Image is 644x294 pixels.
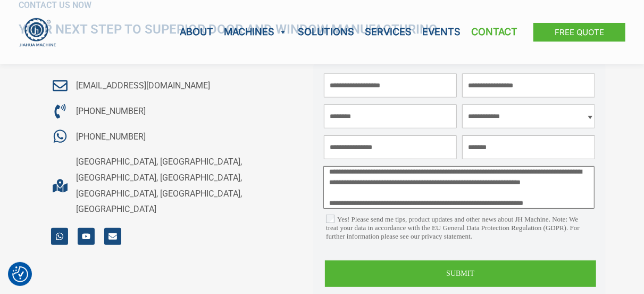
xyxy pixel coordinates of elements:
span: [PHONE_NUMBER] [74,129,146,145]
button: Consent Preferences [12,266,28,282]
a: [EMAIL_ADDRESS][DOMAIN_NAME] [51,78,277,94]
button: SUBMIT [325,260,596,287]
img: Revisit consent button [12,266,28,282]
a: [PHONE_NUMBER] [51,129,277,145]
input: *Name [324,73,457,97]
a: Free Quote [533,23,625,42]
span: [GEOGRAPHIC_DATA], [GEOGRAPHIC_DATA], [GEOGRAPHIC_DATA], [GEOGRAPHIC_DATA], [GEOGRAPHIC_DATA], [G... [74,154,277,217]
input: Company [324,135,457,159]
span: [EMAIL_ADDRESS][DOMAIN_NAME] [74,78,211,94]
a: [PHONE_NUMBER] [51,103,277,119]
span: [PHONE_NUMBER] [74,103,146,119]
input: *Email [462,73,595,97]
input: Phone [324,104,457,128]
textarea: Please enter message here [323,166,595,209]
label: Yes! Please send me tips, product updates and other news about JH Machine. Note: We treat your da... [326,215,587,241]
select: *Machine Type [462,104,595,128]
img: JH Aluminium Window & Door Processing Machines [19,18,56,47]
input: Yes! Please send me tips, product updates and other news about JH Machine. Note: We treat your da... [326,215,334,223]
input: Country [462,135,595,159]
